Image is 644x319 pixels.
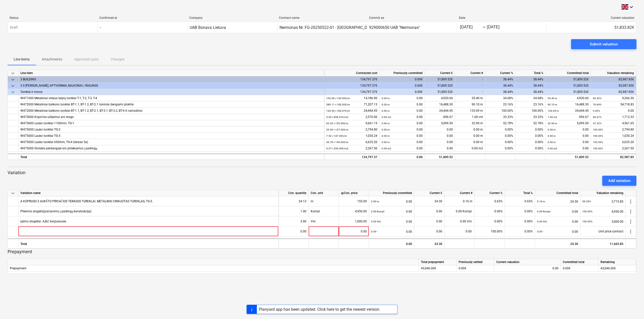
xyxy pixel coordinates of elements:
[10,190,16,196] span: keyboard_arrow_down
[382,109,390,112] small: 0.00 m
[561,265,598,272] div: 0.00€
[369,16,455,20] div: Commit as
[561,259,598,265] div: Committed total
[382,135,390,137] small: 0.00 m
[591,70,636,76] div: Valuation remaining
[425,154,455,160] div: 51,809.52
[425,89,455,95] div: 51,809.52€
[455,70,485,76] div: Current #
[414,190,445,196] div: Current €
[20,120,322,126] div: W475000 Lauko turėklai 1100mm, TG-1
[380,76,425,83] div: 0.00€
[515,76,546,83] div: 38.44%
[535,190,580,196] div: Committed total
[505,206,535,216] div: 0.00%
[425,95,455,101] div: 4,920.60
[18,70,324,76] div: Line-item
[20,76,322,83] div: 3 BUILDING
[371,210,385,213] small: 0.00 Kompl.
[548,147,557,150] small: 0.00 m2
[455,76,485,83] div: -
[537,216,578,227] div: 0.00
[326,122,348,125] small: 62.33 × 155.00€ / m
[309,196,339,206] div: m
[425,108,455,114] div: 24,444.45
[369,25,420,30] div: 929000650 UAB "Nermonas"
[425,133,455,139] div: 0.00
[571,39,636,49] button: Submit valuation
[593,126,634,133] div: 2,794.80
[548,145,589,152] div: 0.00
[590,41,618,47] div: Submit valuation
[425,120,455,126] div: 5,099.50
[99,16,185,20] div: Confirmed at
[382,97,390,100] small: 0.00 m
[582,216,623,227] div: 3,000.00
[20,145,322,152] div: W475000 Grotelės perdangoje oro pritekėjimui į parkingą
[10,16,95,20] div: Status
[548,101,589,108] div: 16,488.30
[8,170,636,176] p: Variation
[445,196,475,206] div: 0.16 m
[548,128,556,131] small: 0.00 m
[425,83,455,89] div: 51,809.52€
[280,226,306,236] div: 0.00
[10,83,16,89] span: keyboard_arrow_down
[309,206,339,216] div: Kompl.
[537,226,578,237] div: 0.00
[382,116,391,118] small: 0.00 vnt
[593,141,603,144] small: 100.00%
[369,238,414,248] div: 0.00
[593,103,601,106] small: 76.84%
[548,122,557,125] small: 32.90 m
[416,226,442,236] div: 0.00
[582,206,623,217] div: 4,950.00
[482,26,486,29] div: -
[485,139,515,145] div: 0.00%
[582,196,623,207] div: 3,715.85
[548,97,557,100] small: 35.40 m
[505,196,535,206] div: 0.65%
[382,114,423,120] div: 0.00
[445,190,475,196] div: Current #
[455,120,485,126] div: 32.90 m
[485,108,515,114] div: 100.00%
[326,109,350,112] small: 133.09 × 183.67€ / m
[486,24,509,31] input: End Date
[546,76,591,83] div: 51,809.52€
[548,103,557,106] small: 90.10 m
[591,76,636,83] div: 82,987.85€
[380,83,425,89] div: 0.00€
[548,109,559,112] small: 133.09 m
[326,147,348,150] small: 9.07 × 250.00€ / m2
[341,190,367,196] div: Con. price
[326,128,348,131] small: 20.40 × 137.00€ / m
[593,135,603,137] small: 100.00%
[326,145,377,152] div: 2,267.50
[475,190,505,196] div: Current %
[494,259,561,265] div: Current valuation
[8,249,636,255] p: Prepayment
[369,190,414,196] div: Previously committed
[485,76,515,83] div: 38.44%
[20,101,322,108] div: W472000 Metaliniai balkono turėklai BT-1.1, BT-1.2, BT-2.1 šoniniai dengiami plokšte
[485,126,515,133] div: 0.00%
[593,114,634,120] div: 1,713.33
[580,226,626,236] div: Unit price contract
[416,216,442,226] div: 0.00
[475,196,505,206] div: 0.65%
[326,135,347,137] small: 7.52 × 137.00€ / m
[593,108,634,114] div: 0.00
[445,216,475,226] div: 0.00 Vnt.
[280,196,306,206] div: 24.13
[582,200,591,203] small: 99.35%
[548,141,556,144] small: 0.00 m
[190,25,226,30] div: UAB Bonava Lietuva
[515,83,546,89] div: 38.44%
[382,145,423,152] div: 0.00
[485,133,515,139] div: 0.00%
[382,126,423,133] div: 0.00
[591,83,636,89] div: 82,987.85€
[326,133,377,139] div: 1,030.24
[628,219,634,225] span: more_vert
